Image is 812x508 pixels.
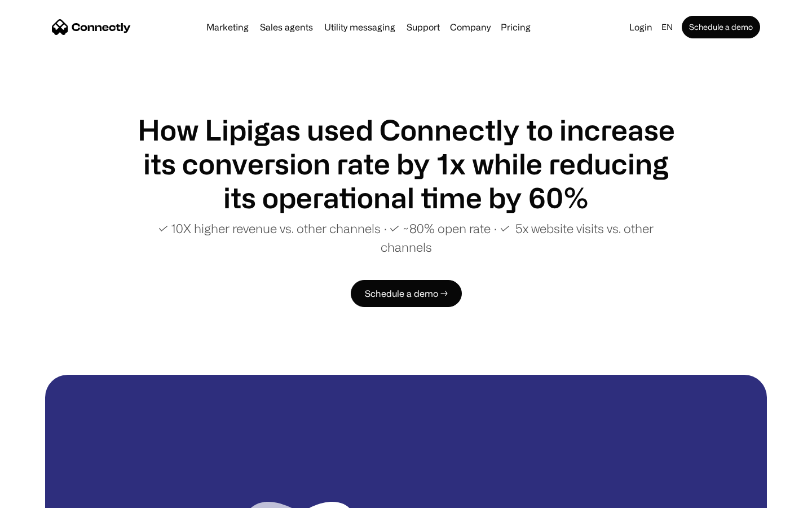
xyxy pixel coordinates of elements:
a: Schedule a demo [682,16,760,38]
a: Pricing [496,23,535,32]
a: Support [402,23,444,32]
h1: How Lipigas used Connectly to increase its conversion rate by 1x while reducing its operational t... [135,113,677,214]
ul: Language list [23,488,68,504]
a: Sales agents [255,23,317,32]
div: Company [450,19,491,35]
aside: Language selected: English [11,487,68,504]
a: Schedule a demo → [351,280,462,307]
a: Marketing [202,23,253,32]
a: Utility messaging [320,23,400,32]
a: Login [625,19,657,35]
div: en [661,19,673,35]
p: ✓ 10X higher revenue vs. other channels ∙ ✓ ~80% open rate ∙ ✓ 5x website visits vs. other channels [135,219,677,256]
